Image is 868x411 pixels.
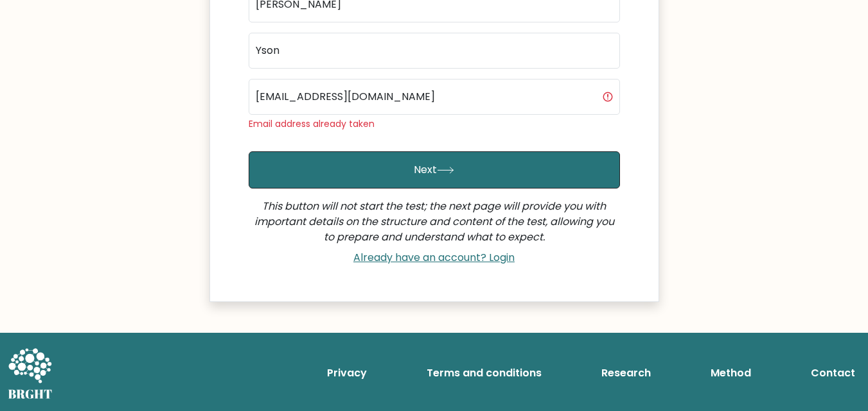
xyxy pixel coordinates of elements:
a: Already have an account? Login [348,250,520,265]
div: Email address already taken [249,117,620,131]
a: Contact [806,360,860,386]
a: Method [705,360,756,386]
a: Research [596,360,656,386]
button: Next [249,151,620,189]
input: Email [249,79,620,115]
a: Privacy [322,360,372,386]
input: Last name [249,33,620,69]
i: This button will not start the test; the next page will provide you with important details on the... [254,199,614,244]
a: Terms and conditions [421,360,547,386]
